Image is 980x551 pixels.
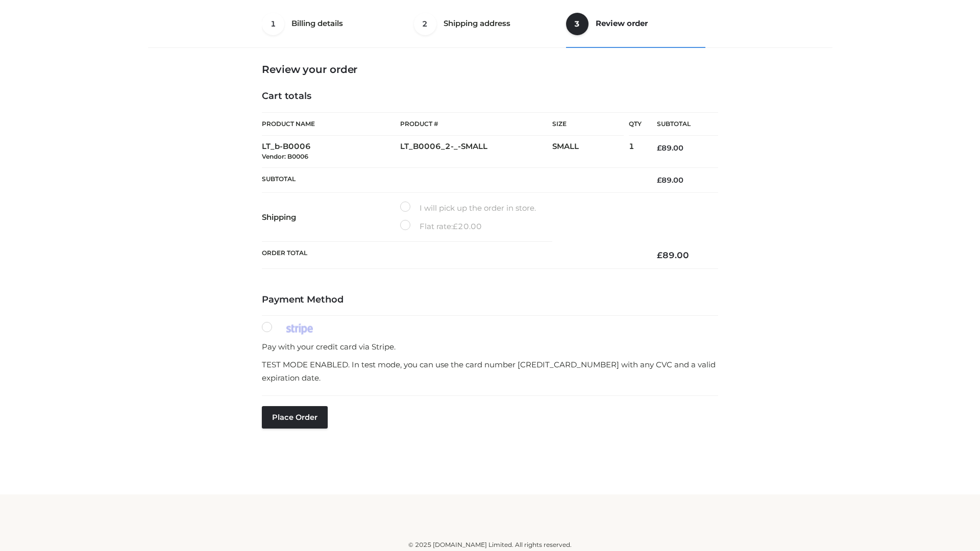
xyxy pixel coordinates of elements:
h4: Cart totals [262,91,718,102]
th: Size [552,113,624,136]
p: TEST MODE ENABLED. In test mode, you can use the card number [CREDIT_CARD_NUMBER] with any CVC an... [262,358,718,384]
th: Product Name [262,112,400,136]
th: Subtotal [642,113,718,136]
bdi: 20.00 [453,221,482,231]
th: Product # [400,112,552,136]
bdi: 89.00 [657,250,689,260]
bdi: 89.00 [657,143,683,153]
div: © 2025 [DOMAIN_NAME] Limited. All rights reserved. [152,540,828,550]
h4: Payment Method [262,294,718,306]
span: £ [657,176,661,185]
td: 1 [629,136,642,168]
label: Flat rate: [400,220,482,233]
td: SMALL [552,136,629,168]
th: Qty [629,112,642,136]
span: £ [453,221,458,231]
h3: Review your order [262,63,718,76]
p: Pay with your credit card via Stripe. [262,340,718,354]
th: Subtotal [262,167,642,192]
label: I will pick up the order in store. [400,202,536,215]
button: Place order [262,406,328,429]
th: Order Total [262,242,642,269]
small: Vendor: B0006 [262,153,308,160]
span: £ [657,250,663,260]
td: LT_B0006_2-_-SMALL [400,136,552,168]
th: Shipping [262,193,400,242]
td: LT_b-B0006 [262,136,400,168]
bdi: 89.00 [657,176,683,185]
span: £ [657,143,661,153]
